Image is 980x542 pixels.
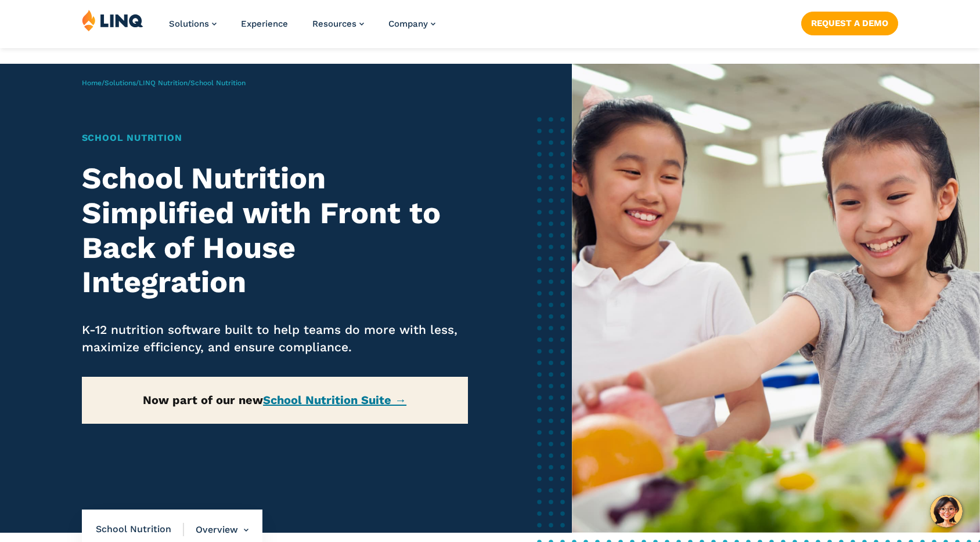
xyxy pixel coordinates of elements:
a: LINQ Nutrition [139,79,188,87]
strong: Now part of our new [143,393,406,407]
a: Experience [241,19,288,29]
span: School Nutrition [190,79,246,87]
p: K-12 nutrition software built to help teams do more with less, maximize efficiency, and ensure co... [82,321,468,356]
span: School Nutrition [96,523,184,536]
a: Solutions [105,79,136,87]
button: Hello, have a question? Let’s chat. [930,495,963,528]
a: Solutions [169,19,217,29]
a: School Nutrition Suite → [263,393,406,407]
img: LINQ | K‑12 Software [82,9,143,31]
a: Home [82,79,102,87]
img: School Nutrition Banner [572,64,980,533]
nav: Primary Navigation [169,9,435,48]
span: Company [388,19,428,29]
span: / / / [82,79,246,87]
h2: School Nutrition Simplified with Front to Back of House Integration [82,161,468,300]
nav: Button Navigation [801,9,898,35]
a: Resources [312,19,364,29]
a: Request a Demo [801,12,898,35]
h1: School Nutrition [82,131,468,145]
a: Company [388,19,435,29]
span: Solutions [169,19,209,29]
span: Resources [312,19,356,29]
